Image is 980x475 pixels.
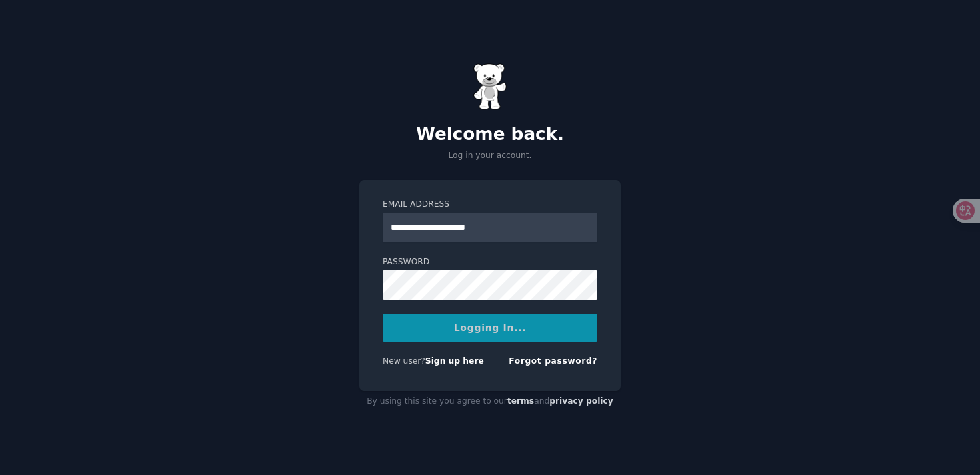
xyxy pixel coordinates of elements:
[383,356,425,366] span: New user?
[383,199,597,211] label: Email Address
[359,124,621,145] h2: Welcome back.
[473,63,507,110] img: Gummy Bear
[425,356,484,366] a: Sign up here
[359,150,621,162] p: Log in your account.
[383,256,597,268] label: Password
[549,396,613,406] a: privacy policy
[507,396,534,406] a: terms
[359,391,621,412] div: By using this site you agree to our and
[509,356,597,366] a: Forgot password?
